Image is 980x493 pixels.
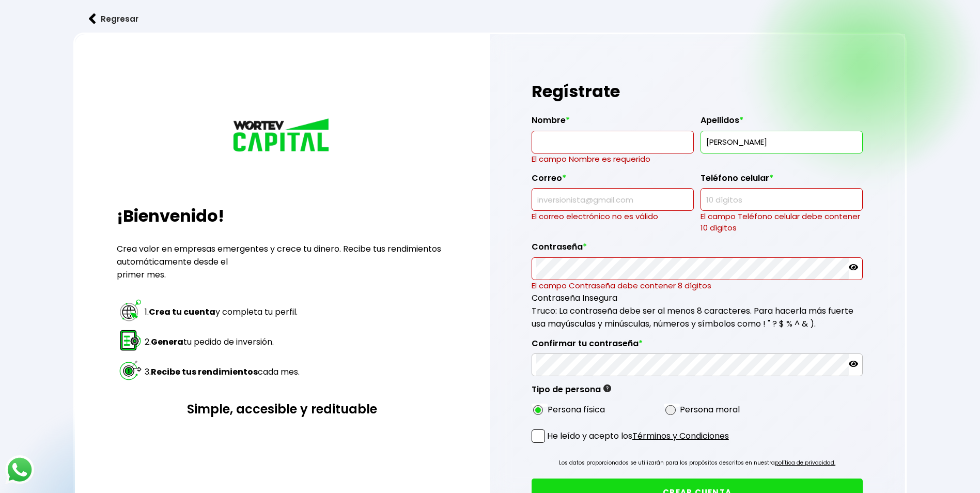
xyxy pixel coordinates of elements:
[117,242,448,281] p: Crea valor en empresas emergentes y crece tu dinero. Recibe tus rendimientos automáticamente desd...
[532,115,694,131] label: Nombre
[775,459,835,467] a: política de privacidad.
[547,429,729,442] p: He leído y acepto los
[117,400,448,418] h3: Simple, accesible y redituable
[151,336,183,348] strong: Genera
[632,430,729,442] a: Términos y Condiciones
[144,298,300,327] td: 1. y completa tu perfil.
[118,298,143,322] img: paso 1
[118,358,143,382] img: paso 3
[117,204,448,228] h2: ¡Bienvenido!
[532,384,611,400] label: Tipo de persona
[701,173,863,189] label: Teléfono celular
[532,338,863,354] label: Confirmar tu contraseña
[118,328,143,352] img: paso 2
[701,211,863,234] p: El campo Teléfono celular debe contener 10 dígitos
[532,211,694,222] p: El correo electrónico no es válido
[149,306,215,318] strong: Crea tu cuenta
[559,458,835,468] p: Los datos proporcionados se utilizarán para los propósitos descritos en nuestra
[532,280,863,291] p: El campo Contraseña debe contener 8 dígitos
[536,189,689,210] input: inversionista@gmail.com
[532,153,694,165] p: El campo Nombre es requerido
[532,242,863,257] label: Contraseña
[701,115,863,131] label: Apellidos
[705,189,858,210] input: 10 dígitos
[680,403,740,416] label: Persona moral
[603,384,611,392] img: gfR76cHglkPwleuBLjWdxeZVvX9Wp6JBDmjRYY8JYDQn16A2ICN00zLTgIroGa6qie5tIuWH7V3AapTKqzv+oMZsGfMUqL5JM...
[5,455,34,484] img: logos_whatsapp-icon.242b2217.svg
[532,305,853,330] span: Truco: La contraseña debe ser al menos 8 caracteres. Para hacerla más fuerte usa mayúsculas y min...
[532,173,694,189] label: Correo
[230,117,334,155] img: logo_wortev_capital
[144,358,300,387] td: 3. cada mes.
[73,5,906,33] a: flecha izquierdaRegresar
[548,403,605,416] label: Persona física
[144,328,300,357] td: 2. tu pedido de inversión.
[532,76,863,107] h1: Regístrate
[73,5,154,33] button: Regresar
[151,366,258,378] strong: Recibe tus rendimientos
[89,13,96,24] img: flecha izquierda
[532,292,617,304] span: Contraseña Insegura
